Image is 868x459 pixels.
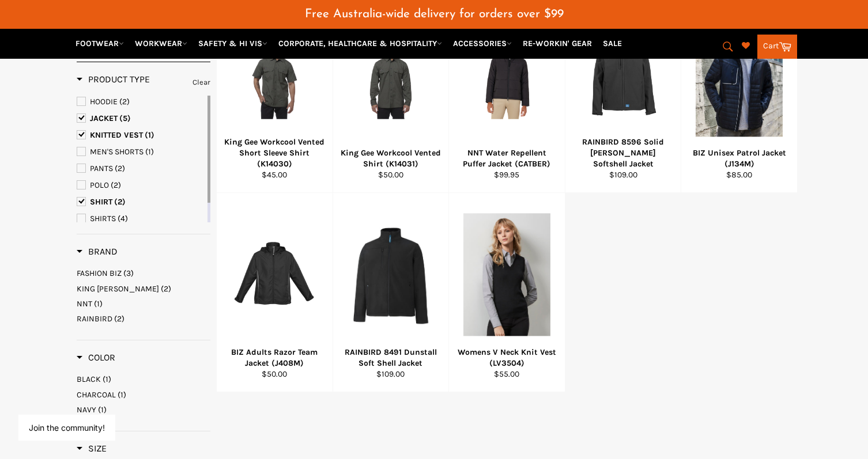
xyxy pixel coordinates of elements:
span: Size [77,443,107,454]
span: (4) [118,214,128,223]
a: KING GEE [77,283,210,294]
a: FOOTWEAR [71,33,129,54]
a: RAINBIRD [77,313,210,324]
span: RAINBIRD [77,314,112,324]
a: SHIRT [77,196,205,208]
span: (1) [118,390,126,400]
h3: Brand [77,246,118,257]
h3: Size [77,443,107,454]
span: (2) [119,97,130,107]
span: (3) [123,268,134,278]
span: FASHION BIZ [77,268,122,278]
span: (1) [94,299,103,309]
div: BIZ Unisex Patrol Jacket (J134M) [689,147,790,170]
span: (1) [98,405,107,415]
button: Join the community! [29,423,105,433]
a: JACKET [77,112,205,125]
a: BIZ Adults Razor Team Jacket (J408M)BIZ Adults Razor Team Jacket (J408M)$50.00 [216,193,333,392]
a: BLACK [77,374,210,385]
div: RAINBIRD 8596 Solid [PERSON_NAME] Softshell Jacket [572,136,674,170]
span: JACKET [90,113,118,123]
span: BLACK [77,374,101,384]
span: KING [PERSON_NAME] [77,284,159,294]
span: PANTS [90,164,113,173]
a: SHIRTS [77,213,205,225]
a: Clear [193,76,210,89]
a: KNITTED VEST [77,129,205,142]
a: POLO [77,179,205,192]
div: King Gee Workcool Vented Shirt (K14031) [340,147,441,170]
div: BIZ Adults Razor Team Jacket (J408M) [224,347,326,369]
div: Womens V Neck Knit Vest (LV3504) [456,347,558,369]
span: (1) [145,130,154,140]
div: NNT Water Repellent Puffer Jacket (CATBER) [456,147,558,170]
span: (1) [145,147,154,157]
h3: Color [77,352,115,363]
span: SHIRT [90,197,112,207]
a: NAVY [77,404,210,415]
span: (2) [161,284,171,294]
span: HOODIE [90,97,118,107]
span: NNT [77,299,92,309]
span: CHARCOAL [77,390,116,400]
span: (2) [115,164,125,173]
span: (2) [114,197,126,207]
a: ACCESSORIES [448,33,516,54]
div: King Gee Workcool Vented Short Sleeve Shirt (K14030) [224,136,326,170]
a: Cart [757,35,797,59]
h3: Product Type [77,74,150,85]
span: NAVY [77,405,96,415]
span: (1) [103,374,111,384]
span: Color [77,352,115,363]
a: FASHION BIZ [77,268,210,279]
span: KNITTED VEST [90,130,143,140]
a: SALE [598,33,627,54]
span: MEN'S SHORTS [90,147,144,157]
span: Free Australia-wide delivery for orders over $99 [305,8,564,20]
a: SAFETY & HI VIS [194,33,272,54]
span: POLO [90,180,109,190]
span: Brand [77,246,118,257]
a: RAINBIRD 8491 Dunstall Soft Shell JacketRAINBIRD 8491 Dunstall Soft Shell Jacket$109.00 [333,193,449,392]
a: WORKWEAR [130,33,192,54]
span: (2) [111,180,121,190]
a: Womens V Neck Knit Vest (LV3504)Womens V Neck Knit Vest (LV3504)$55.00 [448,193,565,392]
a: HOODIE [77,96,205,108]
span: SHIRTS [90,214,116,223]
span: (5) [119,113,131,123]
a: PANTS [77,162,205,175]
div: RAINBIRD 8491 Dunstall Soft Shell Jacket [340,347,441,369]
span: (2) [114,314,124,324]
a: CHARCOAL [77,389,210,400]
a: RE-WORKIN' GEAR [518,33,597,54]
a: MEN'S SHORTS [77,146,205,158]
a: CORPORATE, HEALTHCARE & HOSPITALITY [274,33,447,54]
span: Product Type [77,74,150,85]
a: NNT [77,298,210,309]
